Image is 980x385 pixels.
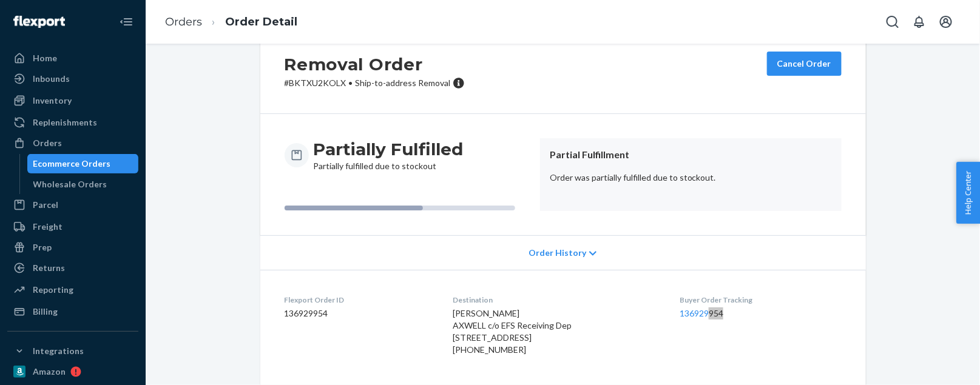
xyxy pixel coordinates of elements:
a: Home [7,49,138,68]
span: Order History [529,247,586,259]
div: Reporting [33,284,73,296]
dt: Destination [453,295,660,305]
p: Order was partially fulfilled due to stockout. [550,172,832,184]
a: Wholesale Orders [27,175,139,194]
a: Billing [7,302,138,321]
span: Chat [29,8,53,19]
img: Flexport logo [13,16,65,28]
div: Ecommerce Orders [33,158,111,170]
header: Partial Fulfillment [550,148,832,162]
a: Reporting [7,280,138,300]
h2: Removal Order [285,52,465,77]
button: Close Navigation [114,10,138,34]
a: Order Detail [225,15,297,28]
div: Prep [33,241,52,253]
div: Inventory [33,95,72,107]
div: Amazon [33,366,66,378]
button: Open Search Box [880,10,905,34]
a: Parcel [7,195,138,215]
div: Home [33,52,57,64]
button: Integrations [7,341,138,361]
div: Orders [33,137,62,149]
ol: breadcrumbs [155,4,307,40]
a: Orders [7,133,138,153]
div: Wholesale Orders [33,178,107,190]
a: Inventory [7,91,138,110]
dd: 136929954 [285,307,433,320]
div: Partially fulfilled due to stockout [314,138,464,172]
div: Billing [33,306,58,318]
h3: Partially Fulfilled [314,138,464,160]
div: Inbounds [33,73,70,85]
a: Freight [7,217,138,236]
a: Returns [7,258,138,278]
span: Ship-to-address Removal [356,78,451,88]
a: 136929954 [680,308,723,318]
div: Freight [33,221,63,233]
a: Orders [165,15,202,28]
div: [PHONE_NUMBER] [453,344,660,356]
button: Open notifications [907,10,931,34]
div: Returns [33,262,65,274]
span: • [349,78,353,88]
a: Ecommerce Orders [27,154,139,173]
div: Parcel [33,199,58,211]
button: Open account menu [934,10,958,34]
button: Cancel Order [767,52,842,76]
span: [PERSON_NAME] AXWELL c/o EFS Receiving Dep [STREET_ADDRESS] [453,308,572,343]
dt: Flexport Order ID [285,295,433,305]
a: Prep [7,238,138,257]
div: Replenishments [33,116,97,129]
div: Integrations [33,345,84,357]
a: Inbounds [7,69,138,89]
a: Amazon [7,362,138,381]
p: # BKTXU2KOLX [285,77,465,89]
dt: Buyer Order Tracking [680,295,841,305]
button: Help Center [956,162,980,224]
a: Replenishments [7,113,138,132]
